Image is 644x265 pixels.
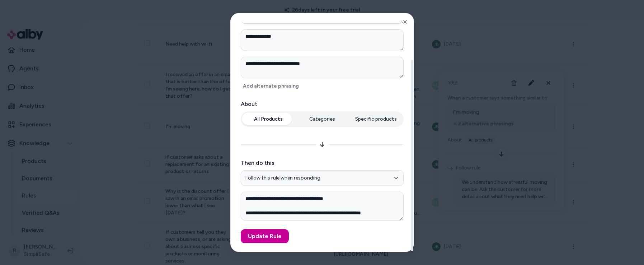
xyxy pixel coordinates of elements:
button: Add alternate phrasing [241,81,301,91]
label: About [241,100,404,108]
button: Specific products [350,113,402,126]
button: Update Rule [241,229,289,243]
button: Categories [296,113,348,126]
label: Then do this [241,159,404,167]
button: All Products [242,113,295,126]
